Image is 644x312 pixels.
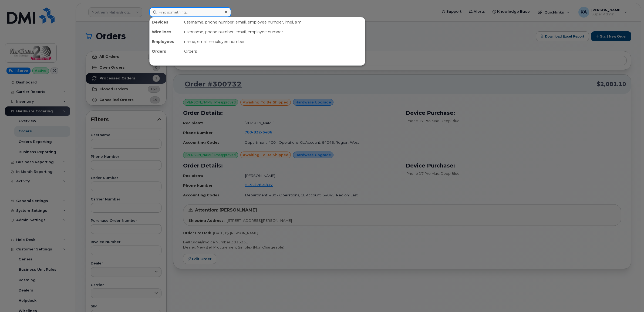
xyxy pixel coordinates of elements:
[150,27,182,37] div: Wirelines
[182,27,365,37] div: username, phone number, email, employee number
[621,288,640,308] iframe: Messenger Launcher
[150,37,182,46] div: Employees
[182,37,365,46] div: name, email, employee number
[150,17,182,27] div: Devices
[150,46,182,56] div: Orders
[182,17,365,27] div: username, phone number, email, employee number, imei, sim
[182,46,365,56] div: Orders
